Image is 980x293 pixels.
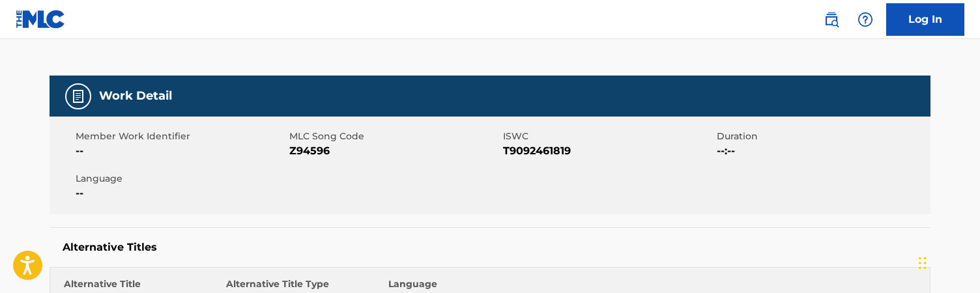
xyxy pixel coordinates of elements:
[824,12,839,27] img: search
[503,143,713,159] span: T9092461819
[76,143,286,159] span: --
[289,143,500,159] span: Z94596
[919,244,927,283] div: Drag
[63,241,917,254] h5: Alternative Titles
[852,7,878,33] div: Help
[76,130,286,143] span: Member Work Identifier
[76,186,286,201] span: --
[76,172,286,186] span: Language
[915,230,980,293] iframe: Chat Widget
[717,130,927,143] span: Duration
[16,10,66,29] img: MLC Logo
[857,12,873,27] img: help
[99,89,172,104] h5: Work Detail
[717,143,927,159] span: --:--
[70,89,86,104] img: Work Detail
[503,130,713,143] span: ISWC
[886,3,964,36] a: Log In
[818,7,844,33] a: Public Search
[289,130,500,143] span: MLC Song Code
